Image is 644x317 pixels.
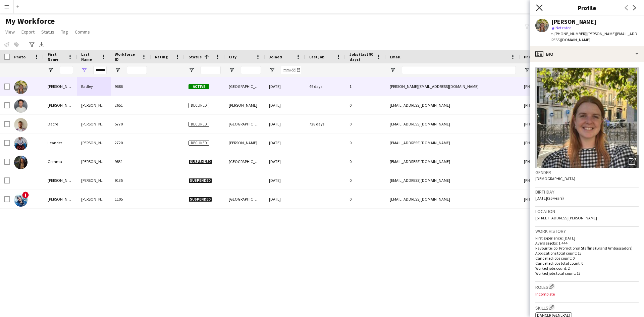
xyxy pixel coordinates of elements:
p: Applications total count: 13 [535,251,639,256]
p: Cancelled jobs count: 0 [535,256,639,261]
input: Last Name Filter Input [93,66,107,74]
div: [DATE] [265,115,305,133]
div: 0 [345,152,386,171]
input: Workforce ID Filter Input [127,66,147,74]
img: Andy Bradley [14,99,28,113]
button: Open Filter Menu [189,67,195,73]
div: [PERSON_NAME] [44,190,77,208]
span: Comms [75,29,90,35]
div: [PERSON_NAME] [77,96,111,114]
div: [PERSON_NAME] [551,19,596,25]
span: Joined [269,54,282,59]
button: Open Filter Menu [390,67,396,73]
div: [DATE] [265,190,305,208]
div: [GEOGRAPHIC_DATA] [225,190,265,208]
img: Leander Bradley [14,137,28,150]
span: Phone [524,54,536,59]
button: Open Filter Menu [48,67,54,73]
button: Open Filter Menu [115,67,121,73]
span: Email [390,54,400,59]
h3: Roles [535,283,639,290]
div: [PHONE_NUMBER] [520,115,606,133]
span: First Name [48,52,65,62]
img: Amelia Radley [14,81,28,94]
div: [EMAIL_ADDRESS][DOMAIN_NAME] [386,134,520,152]
a: Tag [58,28,71,36]
h3: Location [535,208,639,214]
div: 1105 [111,190,151,208]
div: Dacre [44,115,77,133]
span: Last Name [81,52,99,62]
div: 1 [345,77,386,96]
span: Not rated [555,25,572,30]
p: Average jobs: 1.444 [535,241,639,246]
span: Rating [155,54,168,59]
span: [DEMOGRAPHIC_DATA] [535,176,575,181]
input: Status Filter Input [201,66,221,74]
input: Email Filter Input [402,66,516,74]
p: Worked jobs count: 2 [535,266,639,271]
span: Status [41,29,54,35]
div: [GEOGRAPHIC_DATA] [225,77,265,96]
div: [PHONE_NUMBER] [520,96,606,114]
h3: Work history [535,228,639,234]
span: | [PERSON_NAME][EMAIL_ADDRESS][DOMAIN_NAME] [551,31,637,42]
div: 9135 [111,171,151,190]
div: [DATE] [265,171,305,190]
span: [DATE] (26 years) [535,196,564,201]
div: [EMAIL_ADDRESS][DOMAIN_NAME] [386,96,520,114]
div: Radley [77,77,111,96]
span: City [229,54,236,59]
a: Export [19,28,37,36]
div: [PERSON_NAME] [77,115,111,133]
img: Crew avatar or photo [535,67,639,168]
div: [PERSON_NAME] [44,77,77,96]
span: Status [189,54,202,59]
h3: Gender [535,169,639,175]
div: 0 [345,190,386,208]
div: [DATE] [265,152,305,171]
div: [EMAIL_ADDRESS][DOMAIN_NAME] [386,190,520,208]
div: [DATE] [265,96,305,114]
div: Gemma [44,152,77,171]
span: View [5,29,15,35]
span: Active [189,84,209,89]
span: Last job [309,54,324,59]
div: 9686 [111,77,151,96]
div: [PERSON_NAME] [44,96,77,114]
div: [PERSON_NAME] [77,134,111,152]
div: [DATE] [265,77,305,96]
span: Export [21,29,35,35]
div: [PHONE_NUMBER] [520,190,606,208]
input: First Name Filter Input [60,66,73,74]
div: [PERSON_NAME] [77,152,111,171]
div: 0 [345,171,386,190]
input: Joined Filter Input [281,66,301,74]
div: [PERSON_NAME] [44,171,77,190]
div: Bio [530,46,644,62]
span: Suspended [189,197,212,202]
div: [PHONE_NUMBER] [520,152,606,171]
div: [DATE] [265,134,305,152]
div: [PERSON_NAME][EMAIL_ADDRESS][DOMAIN_NAME] [386,77,520,96]
div: [PERSON_NAME] [225,96,265,114]
div: Leander [44,134,77,152]
div: 49 days [305,77,345,96]
span: Tag [61,29,68,35]
button: Open Filter Menu [81,67,87,73]
span: Declined [189,122,209,127]
div: [PERSON_NAME] [225,134,265,152]
div: 2651 [111,96,151,114]
p: Incomplete [535,292,639,297]
span: [STREET_ADDRESS][PERSON_NAME] [535,215,597,220]
div: 728 days [305,115,345,133]
p: First experience: [DATE] [535,235,639,241]
div: [EMAIL_ADDRESS][DOMAIN_NAME] [386,171,520,190]
div: [PHONE_NUMBER] [520,171,606,190]
div: [GEOGRAPHIC_DATA] [225,115,265,133]
h3: Skills [535,304,639,311]
div: 0 [345,134,386,152]
div: 0 [345,115,386,133]
div: [PHONE_NUMBER] [520,134,606,152]
app-action-btn: Advanced filters [28,41,36,49]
